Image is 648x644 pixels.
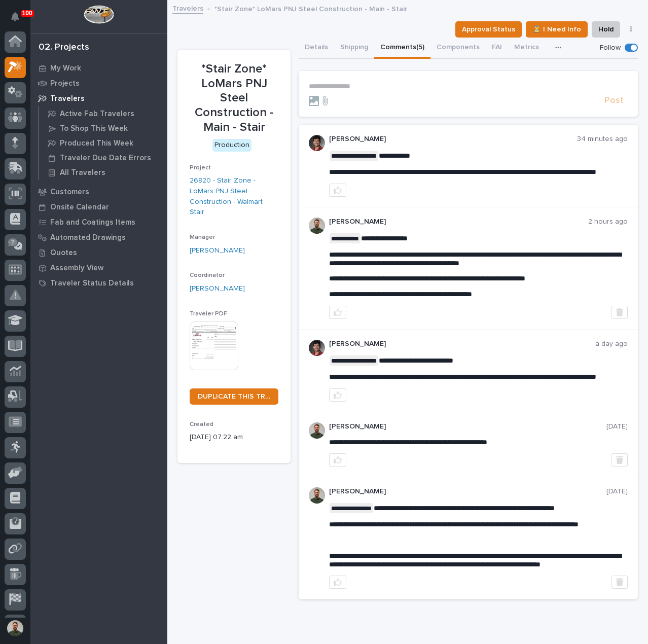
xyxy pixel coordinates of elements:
[595,340,628,348] p: a day ago
[329,135,577,144] p: [PERSON_NAME]
[486,38,508,59] button: FAI
[214,3,407,14] p: *Stair Zone* LoMars PNJ Steel Construction - Main - Stair
[50,279,134,288] p: Traveler Status Details
[329,388,346,402] button: like this post
[30,76,167,91] a: Projects
[190,311,227,317] span: Traveler PDF
[526,21,588,38] button: ⏳ I Need Info
[329,184,346,197] button: like this post
[588,218,628,226] p: 2 hours ago
[190,245,245,256] a: [PERSON_NAME]
[30,260,167,275] a: Assembly View
[190,272,225,278] span: Coordinator
[50,188,89,197] p: Customers
[190,432,278,443] p: [DATE] 07:22 am
[50,79,80,88] p: Projects
[329,453,346,467] button: like this post
[329,422,606,431] p: [PERSON_NAME]
[22,10,32,17] p: 100
[604,95,624,106] span: Post
[190,175,278,218] a: 26820 - Stair Zone - LoMars PNJ Steel Construction - Walmart Stair
[39,121,167,135] a: To Shop This Week
[30,60,167,76] a: My Work
[39,106,167,121] a: Active Fab Travelers
[606,422,628,431] p: [DATE]
[39,165,167,180] a: All Travelers
[329,487,606,496] p: [PERSON_NAME]
[606,487,628,496] p: [DATE]
[329,218,588,226] p: [PERSON_NAME]
[309,218,325,234] img: AATXAJw4slNr5ea0WduZQVIpKGhdapBAGQ9xVsOeEvl5=s96-c
[592,21,620,38] button: Hold
[455,21,522,38] button: Approval Status
[30,91,167,106] a: Travelers
[309,340,325,356] img: ROij9lOReuV7WqYxWfnW
[172,2,203,14] a: Travelers
[299,38,334,59] button: Details
[190,165,211,171] span: Project
[198,393,270,400] span: DUPLICATE THIS TRAVELER
[50,64,81,73] p: My Work
[30,230,167,245] a: Automated Drawings
[60,154,151,163] p: Traveler Due Date Errors
[50,94,85,103] p: Travelers
[13,12,26,28] div: Notifications100
[50,203,109,212] p: Onsite Calendar
[30,245,167,260] a: Quotes
[577,135,628,144] p: 34 minutes ago
[600,95,628,106] button: Post
[60,124,128,133] p: To Shop This Week
[5,6,26,27] button: Notifications
[611,576,628,589] button: Delete post
[430,38,486,59] button: Components
[39,42,89,53] div: 02. Projects
[60,110,134,119] p: Active Fab Travelers
[309,135,325,151] img: ROij9lOReuV7WqYxWfnW
[190,283,245,294] a: [PERSON_NAME]
[190,388,278,405] a: DUPLICATE THIS TRAVELER
[30,275,167,291] a: Traveler Status Details
[508,38,545,59] button: Metrics
[60,139,133,148] p: Produced This Week
[462,23,515,35] span: Approval Status
[50,218,135,227] p: Fab and Coatings Items
[309,487,325,504] img: AATXAJw4slNr5ea0WduZQVIpKGhdapBAGQ9xVsOeEvl5=s96-c
[39,151,167,165] a: Traveler Due Date Errors
[30,184,167,199] a: Customers
[329,576,346,589] button: like this post
[611,306,628,319] button: Delete post
[190,234,215,240] span: Manager
[30,199,167,214] a: Onsite Calendar
[374,38,430,59] button: Comments (5)
[50,264,103,273] p: Assembly View
[611,453,628,467] button: Delete post
[190,62,278,135] p: *Stair Zone* LoMars PNJ Steel Construction - Main - Stair
[532,23,581,35] span: ⏳ I Need Info
[329,340,595,348] p: [PERSON_NAME]
[30,214,167,230] a: Fab and Coatings Items
[334,38,374,59] button: Shipping
[5,618,26,639] button: users-avatar
[84,5,114,24] img: Workspace Logo
[50,248,77,258] p: Quotes
[598,23,614,35] span: Hold
[50,233,126,242] p: Automated Drawings
[212,139,251,152] div: Production
[309,422,325,439] img: AATXAJw4slNr5ea0WduZQVIpKGhdapBAGQ9xVsOeEvl5=s96-c
[190,421,213,427] span: Created
[600,44,621,52] p: Follow
[39,136,167,150] a: Produced This Week
[60,168,105,177] p: All Travelers
[329,306,346,319] button: like this post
